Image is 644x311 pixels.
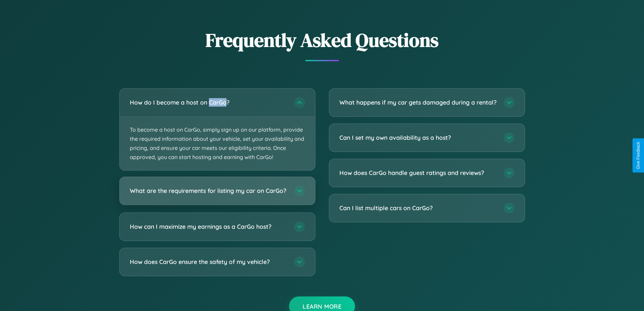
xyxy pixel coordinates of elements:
[120,117,315,171] p: To become a host on CarGo, simply sign up on our platform, provide the required information about...
[119,27,525,53] h2: Frequently Asked Questions
[339,133,497,142] h3: Can I set my own availability as a host?
[130,187,287,195] h3: What are the requirements for listing my car on CarGo?
[130,258,287,266] h3: How does CarGo ensure the safety of my vehicle?
[339,169,497,177] h3: How does CarGo handle guest ratings and reviews?
[636,142,641,169] div: Give Feedback
[130,98,287,107] h3: How do I become a host on CarGo?
[130,223,287,231] h3: How can I maximize my earnings as a CarGo host?
[339,204,497,212] h3: Can I list multiple cars on CarGo?
[339,98,497,107] h3: What happens if my car gets damaged during a rental?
